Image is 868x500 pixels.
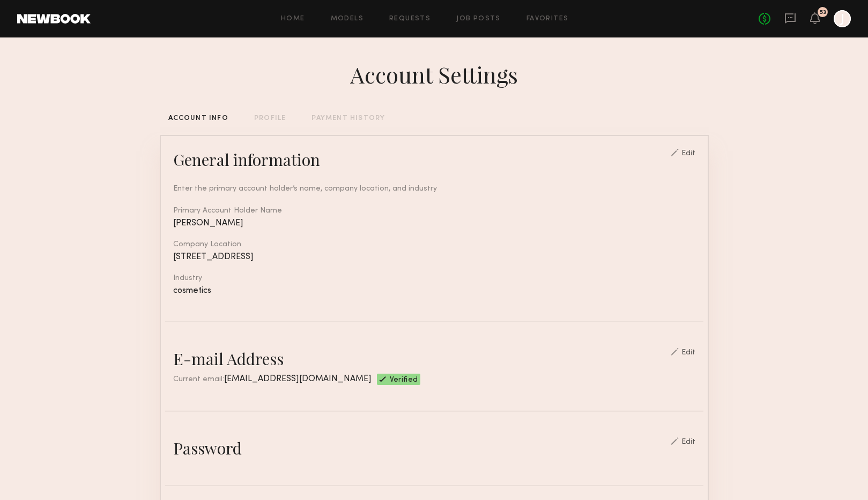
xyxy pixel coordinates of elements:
[173,374,372,385] div: Current email:
[526,16,569,22] a: Favorites
[173,348,284,369] div: E-mail Address
[173,219,695,228] div: [PERSON_NAME]
[834,10,851,27] a: J
[173,241,695,248] div: Company Location
[254,115,286,122] div: PROFILE
[331,16,363,22] a: Models
[173,183,695,194] div: Enter the primary account holder’s name, company location, and industry
[681,349,695,357] div: Edit
[350,59,518,89] div: Account Settings
[173,286,695,296] div: cosmetics
[311,115,385,122] div: PAYMENT HISTORY
[681,438,695,446] div: Edit
[389,16,431,22] a: Requests
[281,16,305,22] a: Home
[173,437,242,459] div: Password
[173,149,320,170] div: General information
[681,150,695,157] div: Edit
[168,115,228,122] div: ACCOUNT INFO
[173,275,695,282] div: Industry
[820,10,826,16] div: 53
[224,375,372,383] span: [EMAIL_ADDRESS][DOMAIN_NAME]
[456,16,501,22] a: Job Posts
[390,376,418,385] span: Verified
[173,253,695,262] div: [STREET_ADDRESS]
[173,207,695,215] div: Primary Account Holder Name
